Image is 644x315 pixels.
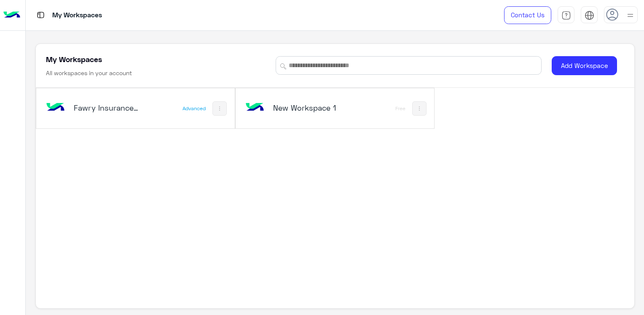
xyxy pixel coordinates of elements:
[244,96,266,119] img: bot image
[395,105,405,112] div: Free
[273,103,339,113] h5: New Workspace 1
[182,105,206,112] div: Advanced
[552,56,617,75] button: Add Workspace
[561,11,571,20] img: tab
[558,6,574,24] a: tab
[625,10,636,21] img: profile
[3,6,20,24] img: Logo
[46,69,132,77] h6: All workspaces in your account
[35,10,46,20] img: tab
[74,103,140,113] h5: Fawry Insurance Brokerage`s
[52,10,102,21] p: My Workspaces
[585,11,594,20] img: tab
[44,96,67,119] img: bot image
[504,6,551,24] a: Contact Us
[46,54,102,64] h5: My Workspaces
